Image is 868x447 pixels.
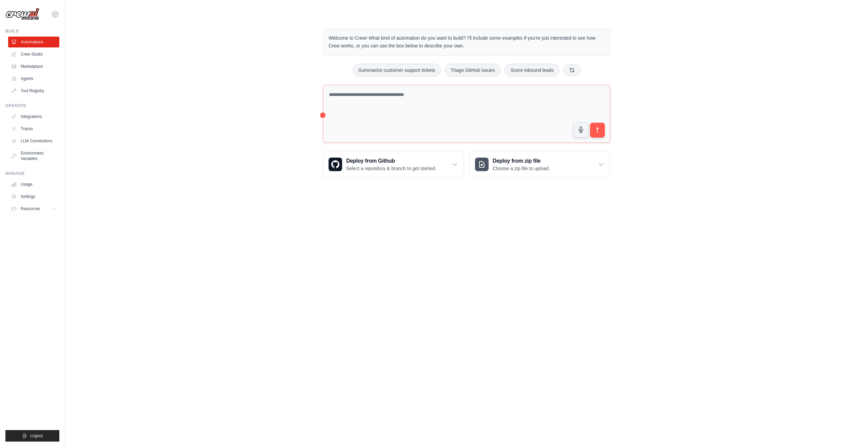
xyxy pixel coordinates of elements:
[5,430,59,442] button: Logout
[21,206,40,211] span: Resources
[353,64,441,77] button: Summarize customer support tickets
[8,61,59,72] a: Marketplace
[505,64,559,77] button: Score inbound leads
[8,136,59,146] a: LLM Connections
[5,103,59,108] div: Operate
[8,123,59,134] a: Traces
[445,64,500,77] button: Triage GitHub issues
[8,179,59,190] a: Usage
[346,165,436,172] p: Select a repository & branch to get started.
[8,73,59,84] a: Agents
[8,203,59,214] button: Resources
[329,34,605,50] p: Welcome to Crew! What kind of automation do you want to build? I'll include some examples if you'...
[5,8,39,21] img: Logo
[5,28,59,34] div: Build
[493,157,550,165] h3: Deploy from zip file
[30,433,43,439] span: Logout
[8,37,59,47] a: Automations
[8,191,59,202] a: Settings
[5,171,59,176] div: Manage
[346,157,436,165] h3: Deploy from Github
[8,111,59,122] a: Integrations
[8,148,59,164] a: Environment Variables
[8,49,59,60] a: Crew Studio
[8,85,59,96] a: Tool Registry
[493,165,550,172] p: Choose a zip file to upload.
